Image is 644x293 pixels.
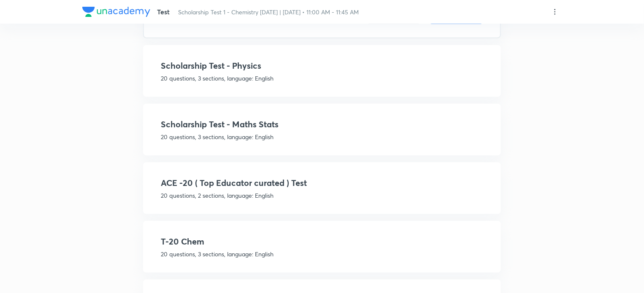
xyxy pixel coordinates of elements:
[161,191,483,200] p: 20 questions, 2 sections, language: English
[161,177,483,189] h4: ACE -20 ( Top Educator curated ) Test
[178,8,359,16] span: Scholarship Test 1 - Chemistry [DATE] | [DATE] • 11:00 AM - 11:45 AM
[82,7,150,17] img: Company Logo
[161,132,483,141] p: 20 questions, 3 sections, language: English
[157,7,170,16] span: Test
[161,118,483,131] h4: Scholarship Test - Maths Stats
[161,235,483,248] h4: T-20 Chem
[161,74,483,83] p: 20 questions, 3 sections, language: English
[161,250,483,258] p: 20 questions, 3 sections, language: English
[161,59,483,72] h4: Scholarship Test - Physics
